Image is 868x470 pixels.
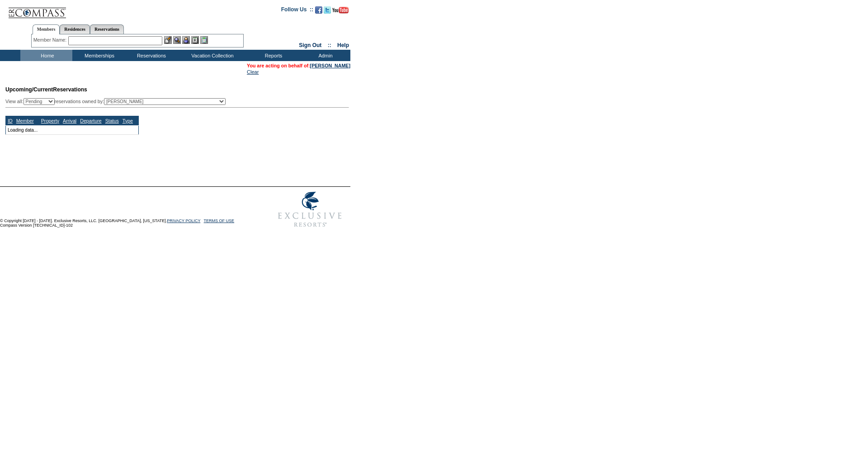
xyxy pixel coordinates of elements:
[105,118,119,123] a: Status
[63,118,76,123] a: Arrival
[200,36,208,44] img: b_calculator.gif
[315,6,322,14] img: Become our fan on Facebook
[324,6,331,14] img: Follow us on Twitter
[299,42,321,48] a: Sign Out
[324,9,331,14] a: Follow us on Twitter
[124,50,176,61] td: Reservations
[315,9,322,14] a: Become our fan on Facebook
[328,42,331,48] span: ::
[33,36,68,44] div: Member Name:
[247,63,350,68] span: You are acting on behalf of:
[5,98,230,105] div: View all: reservations owned by:
[167,218,200,223] a: PRIVACY POLICY
[247,69,259,75] a: Clear
[90,24,124,34] a: Reservations
[281,5,313,16] td: Follow Us ::
[60,24,90,34] a: Residences
[332,9,349,14] a: Subscribe to our YouTube Channel
[80,118,101,123] a: Departure
[123,118,133,123] a: Type
[5,86,53,93] span: Upcoming/Current
[72,50,124,61] td: Memberships
[337,42,349,48] a: Help
[20,50,72,61] td: Home
[204,218,235,223] a: TERMS OF USE
[5,86,87,93] span: Reservations
[41,118,59,123] a: Property
[310,63,350,68] a: [PERSON_NAME]
[6,125,139,134] td: Loading data...
[182,36,190,44] img: Impersonate
[332,7,349,14] img: Subscribe to our YouTube Channel
[16,118,34,123] a: Member
[269,187,350,232] img: Exclusive Resorts
[298,50,350,61] td: Admin
[164,36,172,44] img: b_edit.gif
[191,36,199,44] img: Reservations
[246,50,298,61] td: Reports
[176,50,246,61] td: Vacation Collection
[33,24,60,34] a: Members
[173,36,181,44] img: View
[8,118,13,123] a: ID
